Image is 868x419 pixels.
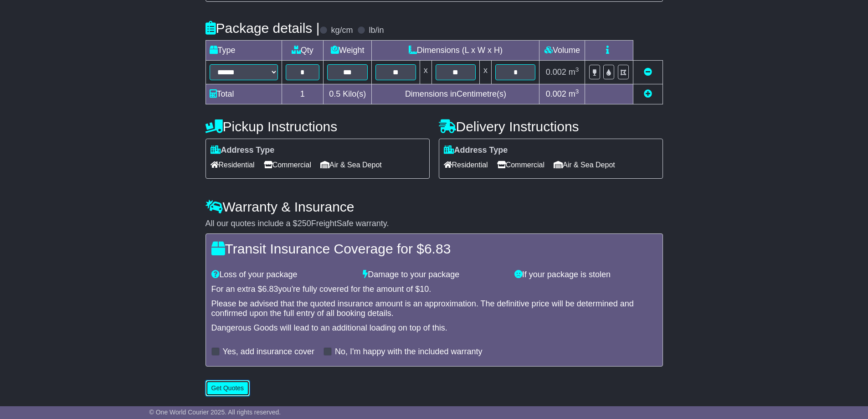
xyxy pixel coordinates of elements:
span: Residential [444,158,488,172]
span: 0.002 [546,67,566,77]
span: m [569,89,579,98]
td: Type [205,41,282,61]
h4: Transit Insurance Coverage for $ [211,241,657,256]
td: x [480,61,492,84]
span: Air & Sea Depot [554,158,615,172]
span: 0.002 [546,89,566,98]
td: Kilo(s) [324,84,372,104]
td: Weight [324,41,372,61]
td: Volume [539,41,585,61]
span: 250 [298,219,311,228]
div: If your package is stolen [510,270,662,280]
span: 6.83 [424,241,451,256]
td: x [420,61,431,84]
span: Commercial [264,158,311,172]
span: Air & Sea Depot [320,158,382,172]
label: No, I'm happy with the included warranty [335,347,483,357]
div: All our quotes include a $ FreightSafe warranty. [205,219,663,229]
label: Address Type [211,145,275,155]
div: Please be advised that the quoted insurance amount is an approximation. The definitive price will... [211,299,657,319]
h4: Warranty & Insurance [205,199,663,214]
span: Residential [211,158,255,172]
button: Get Quotes [205,380,250,396]
sup: 3 [575,88,579,95]
div: Dangerous Goods will lead to an additional loading on top of this. [211,323,657,333]
a: Add new item [644,89,652,98]
h4: Delivery Instructions [439,119,663,134]
span: 10 [420,285,429,294]
div: Damage to your package [358,270,510,280]
label: lb/in [369,26,384,36]
td: Qty [282,41,324,61]
div: Loss of your package [207,270,359,280]
td: Dimensions (L x W x H) [372,41,539,61]
div: For an extra $ you're fully covered for the amount of $ . [211,285,657,295]
span: 0.5 [329,89,340,98]
h4: Pickup Instructions [205,119,430,134]
a: Remove this item [644,67,652,77]
sup: 3 [575,66,579,73]
span: 6.83 [262,285,278,294]
span: Commercial [497,158,544,172]
label: Address Type [444,145,508,155]
td: Dimensions in Centimetre(s) [372,84,539,104]
h4: Package details | [205,21,320,36]
label: Yes, add insurance cover [223,347,314,357]
span: © One World Courier 2025. All rights reserved. [149,409,281,416]
td: 1 [282,84,324,104]
td: Total [205,84,282,104]
span: m [569,67,579,77]
label: kg/cm [331,26,353,36]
